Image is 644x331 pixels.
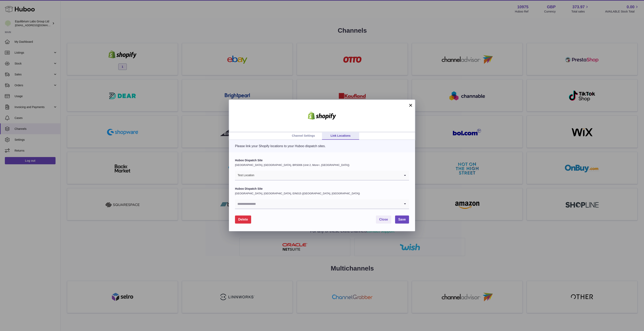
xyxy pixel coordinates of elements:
button: Close [376,215,391,224]
label: Huboo Dispatch Site [235,158,409,162]
span: Delete [238,218,248,221]
p: Please link your Shopify locations to your Huboo dispatch sites. [235,144,409,148]
button: Save [395,215,409,224]
a: Link Locations [322,132,359,140]
span: Test Location [235,171,255,180]
a: Channel Settings [285,132,322,140]
img: shopify [305,112,339,120]
div: Search for option [235,199,409,209]
span: Close [379,218,388,221]
span: Save [398,218,406,221]
label: Huboo Dispatch Site [235,187,409,191]
input: Search for option [255,171,401,180]
button: Delete [235,215,251,224]
p: [GEOGRAPHIC_DATA], [GEOGRAPHIC_DATA], EIN015 ([GEOGRAPHIC_DATA], [GEOGRAPHIC_DATA]) [235,192,409,195]
p: [GEOGRAPHIC_DATA], [GEOGRAPHIC_DATA], BRS006 (Unit 2, More+, [GEOGRAPHIC_DATA]) [235,163,409,167]
div: Search for option [235,171,409,180]
button: × [408,103,413,108]
input: Search for option [235,199,401,209]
